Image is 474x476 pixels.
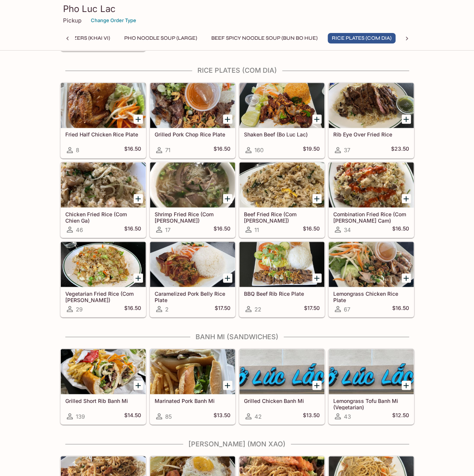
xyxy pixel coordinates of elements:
[150,242,235,287] div: Caramelized Pork Belly Rice Plate
[60,66,414,75] h4: Rice Plates (Com Dia)
[239,162,324,207] div: Beef Fried Rice (Com Chien Bo)
[344,305,350,313] span: 67
[150,241,235,317] a: Caramelized Pork Belly Rice Plate2$17.50
[402,194,411,203] button: Add Combination Fried Rice (Com Chien Thap Cam)
[134,114,143,124] button: Add Fried Half Chicken Rice Plate
[76,147,79,154] span: 8
[392,304,409,313] h5: $16.50
[328,349,414,424] a: Lemongrass Tofu Banh Mi (Vegetarian)43$12.50
[244,211,320,223] h5: Beef Fried Rice (Com [PERSON_NAME])
[329,349,414,394] div: Lemongrass Tofu Banh Mi (Vegetarian)
[329,242,414,287] div: Lemongrass Chicken Rice Plate
[65,131,141,138] h5: Fried Half Chicken Rice Plate
[61,162,146,207] div: Chicken Fried Rice (Com Chien Ga)
[402,114,411,124] button: Add Rib Eye Over Fried Rice
[223,114,232,124] button: Add Grilled Pork Chop Rice Plate
[63,17,81,24] p: Pickup
[65,211,141,223] h5: Chicken Fried Rice (Com Chien Ga)
[303,412,320,421] h5: $13.50
[214,145,230,154] h5: $16.50
[254,147,263,154] span: 160
[76,226,83,233] span: 46
[134,380,143,390] button: Add Grilled Short Rib Banh Mi
[223,273,232,283] button: Add Caramelized Pork Belly Rice Plate
[61,349,146,394] div: Grilled Short Rib Banh Mi
[207,33,322,43] button: Beef Spicy Noodle Soup (Bun Bo Hue)
[239,83,324,128] div: Shaken Beef (Bo Luc Lac)
[51,33,114,43] button: Appetizers (Khai Vi)
[223,380,232,390] button: Add Marinated Pork Banh Mi
[60,349,146,424] a: Grilled Short Rib Banh Mi139$14.50
[60,440,414,448] h4: [PERSON_NAME] (Mon Xao)
[312,380,322,390] button: Add Grilled Chicken Banh Mi
[391,145,409,154] h5: $23.50
[155,211,230,223] h5: Shrimp Fried Rice (Com [PERSON_NAME])
[392,225,409,234] h5: $16.50
[76,413,85,420] span: 139
[312,194,322,203] button: Add Beef Fried Rice (Com Chien Bo)
[344,147,350,154] span: 37
[65,397,141,404] h5: Grilled Short Rib Banh Mi
[333,131,409,138] h5: Rib Eye Over Fried Rice
[333,290,409,302] h5: Lemongrass Chicken Rice Plate
[333,397,409,410] h5: Lemongrass Tofu Banh Mi (Vegetarian)
[254,413,262,420] span: 42
[134,194,143,203] button: Add Chicken Fried Rice (Com Chien Ga)
[329,83,414,128] div: Rib Eye Over Fried Rice
[304,304,320,313] h5: $17.50
[134,273,143,283] button: Add Vegetarian Fried Rice (Com Chien Chay)
[328,162,414,238] a: Combination Fried Rice (Com [PERSON_NAME] Cam)34$16.50
[120,33,201,43] button: Pho Noodle Soup (Large)
[328,33,396,43] button: Rice Plates (Com Dia)
[328,82,414,158] a: Rib Eye Over Fried Rice37$23.50
[328,241,414,317] a: Lemongrass Chicken Rice Plate67$16.50
[155,290,230,302] h5: Caramelized Pork Belly Rice Plate
[65,290,141,302] h5: Vegetarian Fried Rice (Com [PERSON_NAME])
[124,145,141,154] h5: $16.50
[150,162,235,207] div: Shrimp Fried Rice (Com Chien Tom)
[333,211,409,223] h5: Combination Fried Rice (Com [PERSON_NAME] Cam)
[239,241,325,317] a: BBQ Beef Rib Rice Plate22$17.50
[60,162,146,238] a: Chicken Fried Rice (Com Chien Ga)46$16.50
[303,225,320,234] h5: $16.50
[60,241,146,317] a: Vegetarian Fried Rice (Com [PERSON_NAME])29$16.50
[150,83,235,128] div: Grilled Pork Chop Rice Plate
[155,397,230,404] h5: Marinated Pork Banh Mi
[239,82,325,158] a: Shaken Beef (Bo Luc Lac)160$19.50
[344,226,351,233] span: 34
[402,380,411,390] button: Add Lemongrass Tofu Banh Mi (Vegetarian)
[124,412,141,421] h5: $14.50
[244,131,320,138] h5: Shaken Beef (Bo Luc Lac)
[150,349,235,424] a: Marinated Pork Banh Mi85$13.50
[215,304,230,313] h5: $17.50
[303,145,320,154] h5: $19.50
[239,349,325,424] a: Grilled Chicken Banh Mi42$13.50
[60,82,146,158] a: Fried Half Chicken Rice Plate8$16.50
[214,225,230,234] h5: $16.50
[63,3,411,15] h3: Pho Luc Lac
[312,114,322,124] button: Add Shaken Beef (Bo Luc Lac)
[61,83,146,128] div: Fried Half Chicken Rice Plate
[254,305,261,313] span: 22
[344,413,351,420] span: 43
[392,412,409,421] h5: $12.50
[244,397,320,404] h5: Grilled Chicken Banh Mi
[61,242,146,287] div: Vegetarian Fried Rice (Com Chien Chay)
[76,305,83,313] span: 29
[312,273,322,283] button: Add BBQ Beef Rib Rice Plate
[165,147,170,154] span: 71
[165,226,170,233] span: 17
[239,242,324,287] div: BBQ Beef Rib Rice Plate
[402,273,411,283] button: Add Lemongrass Chicken Rice Plate
[87,15,140,26] button: Change Order Type
[329,162,414,207] div: Combination Fried Rice (Com Chien Thap Cam)
[165,413,172,420] span: 85
[60,332,414,341] h4: Banh Mi (Sandwiches)
[254,226,259,233] span: 11
[150,162,235,238] a: Shrimp Fried Rice (Com [PERSON_NAME])17$16.50
[150,82,235,158] a: Grilled Pork Chop Rice Plate71$16.50
[124,304,141,313] h5: $16.50
[124,225,141,234] h5: $16.50
[150,349,235,394] div: Marinated Pork Banh Mi
[244,290,320,296] h5: BBQ Beef Rib Rice Plate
